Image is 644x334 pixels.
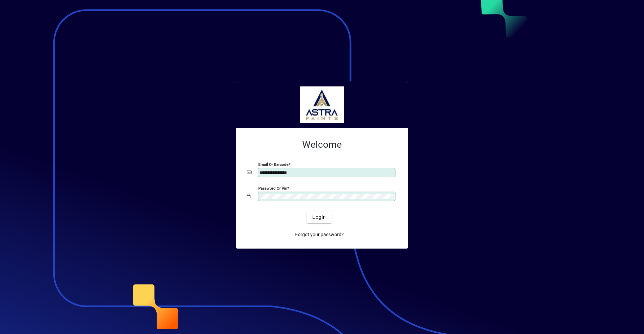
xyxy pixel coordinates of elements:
button: Login [307,211,331,223]
mat-label: Email or Barcode [258,162,288,167]
mat-label: Password or Pin [258,186,287,191]
h2: Welcome [247,139,397,150]
span: Forgot your password? [295,231,344,238]
a: Forgot your password? [292,228,346,241]
span: Login [312,214,326,221]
